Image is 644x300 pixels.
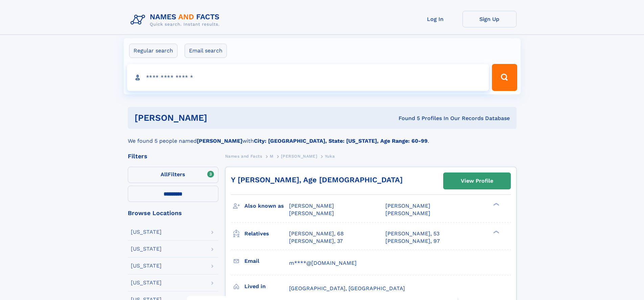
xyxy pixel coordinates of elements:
[244,228,289,239] h3: Relatives
[385,203,430,209] span: [PERSON_NAME]
[289,237,343,245] a: [PERSON_NAME], 37
[197,138,242,144] b: [PERSON_NAME]
[461,173,493,189] div: View Profile
[161,171,168,178] span: All
[444,173,510,189] a: View Profile
[254,138,428,144] b: City: [GEOGRAPHIC_DATA], State: [US_STATE], Age Range: 60-99
[270,154,273,159] span: M
[289,210,334,216] span: [PERSON_NAME]
[244,255,289,267] h3: Email
[131,229,162,235] div: [US_STATE]
[289,230,344,237] a: [PERSON_NAME], 68
[385,210,430,216] span: [PERSON_NAME]
[281,152,317,160] a: [PERSON_NAME]
[408,11,462,27] a: Log In
[244,281,289,292] h3: Lived in
[131,263,162,269] div: [US_STATE]
[385,230,439,237] a: [PERSON_NAME], 53
[289,203,334,209] span: [PERSON_NAME]
[131,246,162,252] div: [US_STATE]
[244,200,289,212] h3: Also known as
[462,11,517,27] a: Sign Up
[325,154,335,159] span: Yuka
[135,114,303,122] h1: [PERSON_NAME]
[128,167,218,183] label: Filters
[270,152,273,160] a: M
[289,285,405,292] span: [GEOGRAPHIC_DATA], [GEOGRAPHIC_DATA]
[492,64,517,91] button: Search Button
[129,44,177,58] label: Regular search
[281,154,317,159] span: [PERSON_NAME]
[127,64,489,91] input: search input
[231,176,403,184] a: Y [PERSON_NAME], Age [DEMOGRAPHIC_DATA]
[303,115,510,122] div: Found 5 Profiles In Our Records Database
[128,153,218,159] div: Filters
[385,237,440,245] a: [PERSON_NAME], 97
[225,152,262,160] a: Names and Facts
[128,11,225,29] img: Logo Names and Facts
[128,210,218,216] div: Browse Locations
[131,280,162,285] div: [US_STATE]
[128,129,517,145] div: We found 5 people named with .
[492,230,500,234] div: ❯
[492,202,500,207] div: ❯
[185,44,227,58] label: Email search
